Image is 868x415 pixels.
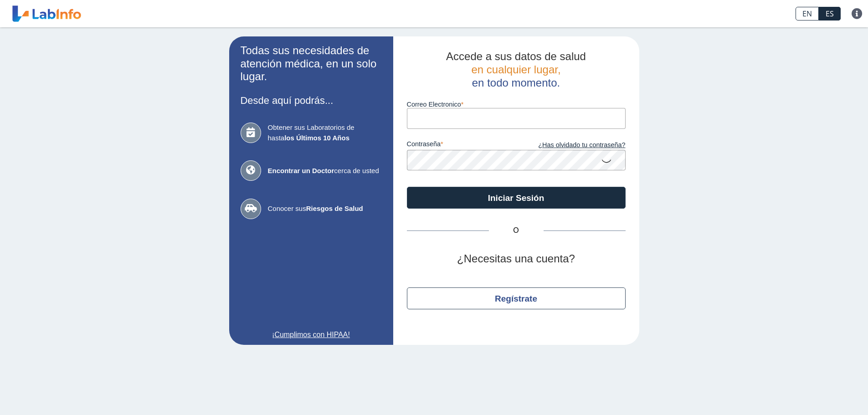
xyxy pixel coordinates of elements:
b: Encontrar un Doctor [268,167,334,174]
h3: Desde aquí podrás... [241,95,382,106]
label: Correo Electronico [407,101,626,108]
a: EN [796,7,819,20]
h2: ¿Necesitas una cuenta? [407,252,626,266]
span: Accede a sus datos de salud [446,50,586,62]
span: en cualquier lugar, [471,63,560,76]
span: en todo momento. [472,77,560,89]
a: ¿Has olvidado tu contraseña? [516,140,626,150]
a: ES [819,7,841,20]
h2: Todas sus necesidades de atención médica, en un solo lugar. [241,44,382,83]
b: los Últimos 10 Años [284,134,349,142]
span: Conocer sus [268,204,382,214]
span: Obtener sus Laboratorios de hasta [268,123,382,143]
label: contraseña [407,140,516,150]
button: Iniciar Sesión [407,187,626,209]
b: Riesgos de Salud [306,205,363,212]
span: O [489,225,544,236]
a: ¡Cumplimos con HIPAA! [241,329,382,340]
span: cerca de usted [268,166,382,176]
button: Regístrate [407,287,626,309]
